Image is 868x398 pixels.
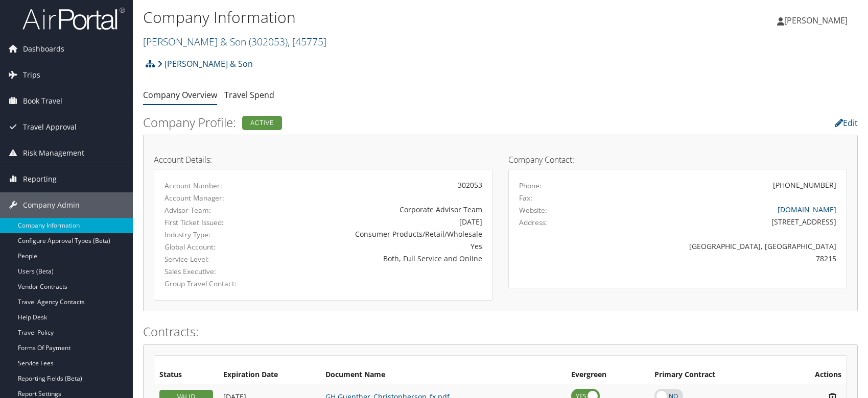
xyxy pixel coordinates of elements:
div: [GEOGRAPHIC_DATA], [GEOGRAPHIC_DATA] [602,241,836,252]
span: [PERSON_NAME] [784,15,848,26]
div: Active [242,116,282,130]
h4: Account Details: [154,156,493,164]
label: Global Account: [165,242,260,252]
h1: Company Information [143,7,620,28]
div: [DATE] [275,216,482,227]
a: Company Overview [143,89,217,101]
span: Company Admin [23,192,80,218]
div: Yes [275,241,482,252]
div: Both, Full Service and Online [275,253,482,264]
th: Expiration Date [218,366,320,384]
label: Sales Executive: [165,266,260,277]
label: Advisor Team: [165,205,260,215]
div: 302053 [275,180,482,190]
th: Actions [779,366,847,384]
th: Evergreen [566,366,649,384]
label: Account Manager: [165,193,260,203]
img: airportal-logo.png [22,7,125,31]
h4: Company Contact: [508,156,848,164]
label: Phone: [519,181,542,191]
label: Group Travel Contact: [165,279,260,289]
div: [STREET_ADDRESS] [602,216,836,227]
th: Document Name [320,366,566,384]
label: Address: [519,217,547,228]
label: First Ticket Issued: [165,217,260,228]
span: Travel Approval [23,114,77,140]
span: Reporting [23,166,57,192]
div: Consumer Products/Retail/Wholesale [275,229,482,239]
label: Fax: [519,193,532,203]
span: Book Travel [23,88,62,114]
span: , [ 45775 ] [288,35,326,48]
a: Edit [835,117,858,129]
a: Travel Spend [224,89,274,101]
th: Primary Contract [649,366,779,384]
label: Service Level: [165,254,260,264]
span: Dashboards [23,36,64,62]
label: Account Number: [165,181,260,191]
span: Risk Management [23,140,84,166]
a: [PERSON_NAME] & Son [143,35,326,48]
a: [PERSON_NAME] [777,5,858,36]
div: 78215 [602,253,836,264]
a: [DOMAIN_NAME] [778,205,836,214]
div: Corporate Advisor Team [275,204,482,215]
span: Trips [23,62,40,88]
span: ( 302053 ) [249,35,288,48]
label: Website: [519,205,547,215]
h2: Contracts: [143,323,858,340]
th: Status [154,366,218,384]
a: [PERSON_NAME] & Son [157,54,253,74]
label: Industry Type: [165,230,260,240]
h2: Company Profile: [143,114,615,131]
div: [PHONE_NUMBER] [773,180,836,190]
